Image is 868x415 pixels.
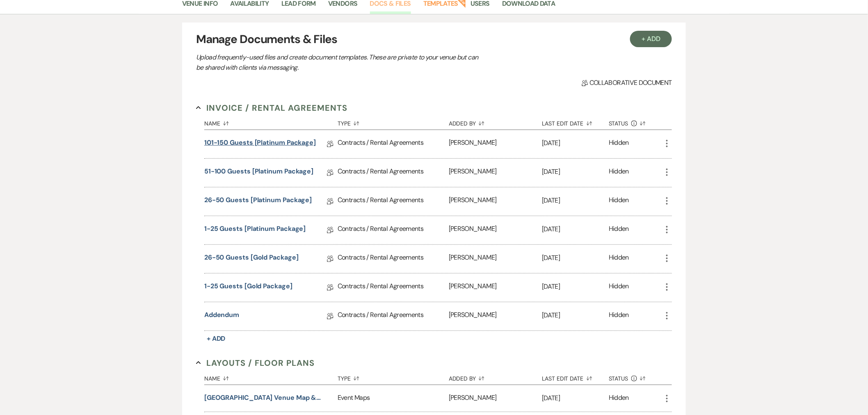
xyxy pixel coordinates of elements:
[582,78,672,88] span: Collaborative document
[196,357,315,369] button: Layouts / Floor Plans
[609,369,662,385] button: Status
[204,224,306,237] a: 1-25 Guests [Platinum Package]
[542,281,609,292] p: [DATE]
[609,376,628,381] span: Status
[609,114,662,130] button: Status
[449,385,542,412] div: [PERSON_NAME]
[338,274,449,302] div: Contracts / Rental Agreements
[609,224,629,237] div: Hidden
[338,130,449,158] div: Contracts / Rental Agreements
[204,369,338,385] button: Name
[542,138,609,148] p: [DATE]
[204,393,321,403] button: [GEOGRAPHIC_DATA] Venue Map & Layout - Event Maps
[542,195,609,206] p: [DATE]
[207,334,226,343] span: + Add
[338,114,449,130] button: Type
[196,52,483,73] p: Upload frequently-used files and create document templates. These are private to your venue but c...
[338,245,449,273] div: Contracts / Rental Agreements
[449,245,542,273] div: [PERSON_NAME]
[449,187,542,216] div: [PERSON_NAME]
[204,333,228,344] button: + Add
[338,159,449,187] div: Contracts / Rental Agreements
[609,310,629,323] div: Hidden
[338,216,449,244] div: Contracts / Rental Agreements
[449,159,542,187] div: [PERSON_NAME]
[204,114,338,130] button: Name
[542,114,609,130] button: Last Edit Date
[630,31,672,47] button: + Add
[196,102,347,114] button: Invoice / Rental Agreements
[542,369,609,385] button: Last Edit Date
[204,166,313,179] a: 51-100 Guests [Platinum Package]
[204,310,239,323] a: Addendum
[609,166,629,179] div: Hidden
[542,393,609,404] p: [DATE]
[338,385,449,412] div: Event Maps
[196,31,672,48] h3: Manage Documents & Files
[449,130,542,158] div: [PERSON_NAME]
[609,281,629,294] div: Hidden
[204,195,312,208] a: 26-50 Guests [Platinum Package]
[338,187,449,216] div: Contracts / Rental Agreements
[542,310,609,321] p: [DATE]
[204,253,299,265] a: 26-50 Guests [Gold Package]
[609,121,628,126] span: Status
[449,114,542,130] button: Added By
[542,224,609,235] p: [DATE]
[609,195,629,208] div: Hidden
[449,216,542,244] div: [PERSON_NAME]
[449,302,542,331] div: [PERSON_NAME]
[204,138,316,150] a: 101-150 Guests [Platinum Package]
[542,166,609,177] p: [DATE]
[542,253,609,263] p: [DATE]
[609,253,629,265] div: Hidden
[609,138,629,150] div: Hidden
[449,274,542,302] div: [PERSON_NAME]
[449,369,542,385] button: Added By
[609,393,629,404] div: Hidden
[338,369,449,385] button: Type
[338,302,449,331] div: Contracts / Rental Agreements
[204,281,292,294] a: 1-25 Guests [Gold Package]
